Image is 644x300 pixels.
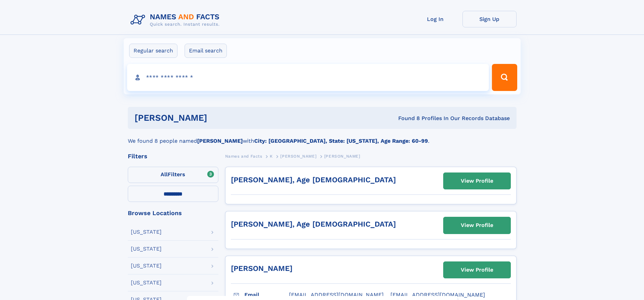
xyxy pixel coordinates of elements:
[225,152,262,160] a: Names and Facts
[270,152,273,160] a: K
[161,171,168,178] span: All
[131,263,162,269] div: [US_STATE]
[461,173,493,189] div: View Profile
[231,264,292,273] a: [PERSON_NAME]
[289,292,384,298] span: [EMAIL_ADDRESS][DOMAIN_NAME]
[461,262,493,278] div: View Profile
[128,167,218,183] label: Filters
[128,210,218,216] div: Browse Locations
[461,217,493,233] div: View Profile
[254,138,428,144] b: City: [GEOGRAPHIC_DATA], State: [US_STATE], Age Range: 60-99
[197,138,243,144] b: [PERSON_NAME]
[128,11,225,29] img: Logo Names and Facts
[390,292,485,298] span: [EMAIL_ADDRESS][DOMAIN_NAME]
[135,114,303,122] h1: [PERSON_NAME]
[270,154,273,159] span: K
[129,44,177,58] label: Regular search
[128,129,517,145] div: We found 8 people named with .
[303,115,510,122] div: Found 8 Profiles In Our Records Database
[231,220,396,228] a: [PERSON_NAME], Age [DEMOGRAPHIC_DATA]
[444,173,510,189] a: View Profile
[128,153,218,159] div: Filters
[185,44,227,58] label: Email search
[444,262,510,278] a: View Profile
[492,64,517,91] button: Search Button
[131,280,162,285] div: [US_STATE]
[231,176,396,184] a: [PERSON_NAME], Age [DEMOGRAPHIC_DATA]
[408,11,462,27] a: Log In
[131,229,162,235] div: [US_STATE]
[280,152,316,160] a: [PERSON_NAME]
[131,246,162,252] div: [US_STATE]
[324,154,360,159] span: [PERSON_NAME]
[280,154,316,159] span: [PERSON_NAME]
[127,64,489,91] input: search input
[444,217,510,233] a: View Profile
[462,11,517,27] a: Sign Up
